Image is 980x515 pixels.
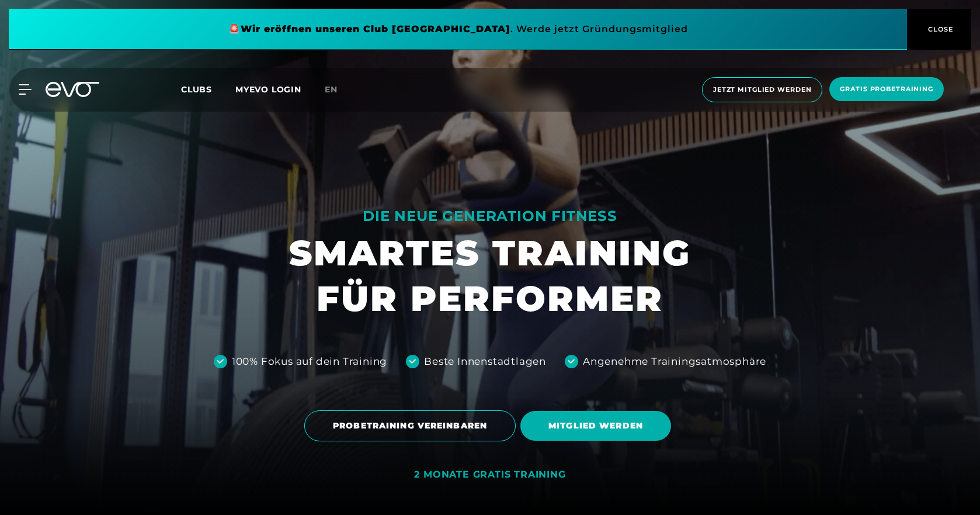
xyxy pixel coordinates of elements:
[520,402,676,450] a: MITGLIED WERDEN
[289,230,691,322] h1: SMARTES TRAINING FÜR PERFORMER
[826,77,947,102] a: Gratis Probetraining
[325,83,352,96] a: en
[325,84,338,95] span: en
[424,354,546,369] div: Beste Innenstadtlagen
[235,84,301,95] a: MYEVO LOGIN
[333,420,487,432] span: PROBETRAINING VEREINBAREN
[232,354,387,369] div: 100% Fokus auf dein Training
[289,207,691,226] div: DIE NEUE GENERATION FITNESS
[925,24,954,34] span: CLOSE
[414,469,565,481] div: 2 MONATE GRATIS TRAINING
[713,85,811,95] span: Jetzt Mitglied werden
[181,84,212,95] span: Clubs
[548,420,643,432] span: MITGLIED WERDEN
[907,9,971,50] button: CLOSE
[583,354,766,369] div: Angenehme Trainingsatmosphäre
[698,77,826,102] a: Jetzt Mitglied werden
[840,84,933,94] span: Gratis Probetraining
[304,402,520,450] a: PROBETRAINING VEREINBAREN
[181,84,235,95] a: Clubs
